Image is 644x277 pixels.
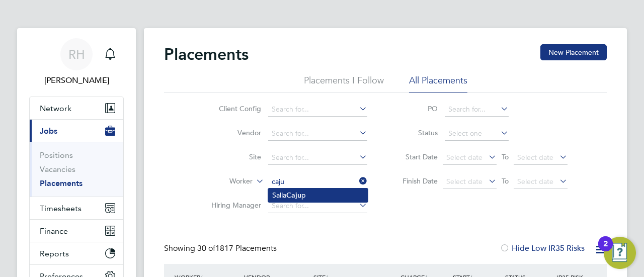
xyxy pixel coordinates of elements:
[203,128,261,137] label: Vendor
[392,104,438,113] label: PO
[499,150,512,163] span: To
[203,201,261,210] label: Hiring Manager
[304,74,384,93] li: Placements I Follow
[203,152,261,161] label: Site
[40,249,69,258] span: Reports
[29,74,124,86] span: Rachel Harris
[392,176,438,186] label: Finish Date
[392,152,438,161] label: Start Date
[30,97,123,119] button: Network
[29,38,124,86] a: RH[PERSON_NAME]
[164,243,279,254] div: Showing
[445,103,509,117] input: Search for...
[40,150,73,160] a: Positions
[40,164,75,174] a: Vacancies
[164,44,249,64] h2: Placements
[392,128,438,137] label: Status
[268,151,367,165] input: Search for...
[268,127,367,141] input: Search for...
[203,104,261,113] label: Client Config
[195,176,253,187] label: Worker
[197,243,277,253] span: 1817 Placements
[446,153,482,162] span: Select date
[40,226,68,236] span: Finance
[40,126,57,136] span: Jobs
[604,237,636,269] button: Open Resource Center, 2 new notifications
[446,177,482,186] span: Select date
[517,177,553,186] span: Select date
[445,127,509,141] input: Select one
[30,242,123,264] button: Reports
[268,189,368,202] li: Salla p
[30,197,123,219] button: Timesheets
[40,204,82,213] span: Timesheets
[517,153,553,162] span: Select date
[68,48,85,61] span: RH
[500,243,585,253] label: Hide Low IR35 Risks
[197,243,215,253] span: 30 of
[30,142,123,197] div: Jobs
[268,199,367,213] input: Search for...
[268,103,367,117] input: Search for...
[30,120,123,142] button: Jobs
[499,174,512,188] span: To
[40,178,83,188] a: Placements
[30,220,123,242] button: Finance
[409,74,467,93] li: All Placements
[40,104,71,113] span: Network
[603,244,608,257] div: 2
[540,44,607,60] button: New Placement
[286,191,301,200] b: Caju
[268,175,367,189] input: Search for...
